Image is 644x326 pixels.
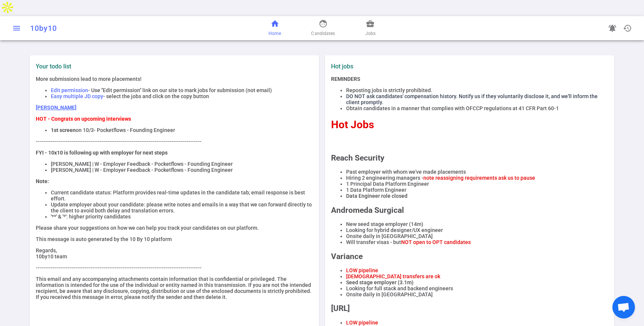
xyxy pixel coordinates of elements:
[36,150,168,156] strong: FYI - 10x10 is following up with employer for next steps
[401,239,471,245] span: NOT open to OPT candidates
[346,239,608,245] li: Will transfer visas - but
[36,76,142,82] span: More submissions lead to more placements!
[311,19,335,37] a: Candidates
[423,175,535,181] span: note reassigning requirements ask us to pause
[346,221,608,227] li: New seed stage employer (14m)
[103,93,209,99] span: - select the jobs and click on the copy button
[30,24,212,33] div: 10by10
[36,276,313,300] p: This email and any accompanying attachments contain information that is confidential or privilege...
[51,214,313,220] li: '**' & '*': higher priority candidates
[346,279,414,285] span: Seed stage employer (3.1m)
[331,63,467,70] label: Hot jobs
[346,233,608,239] li: Onsite daily in [GEOGRAPHIC_DATA]
[608,24,617,33] span: notifications_active
[51,161,313,167] li: [PERSON_NAME] | W - Employer Feedback - Pocketflows - Founding Engineer
[346,181,608,187] li: 1 Principal Data Platform Engineer
[620,21,635,36] button: Open history
[346,175,608,181] li: Hiring 2 engineering managers -
[346,291,608,297] li: Onsite daily in [GEOGRAPHIC_DATA]
[311,30,335,37] span: Candidates
[319,19,328,28] span: face
[51,167,313,173] li: [PERSON_NAME] | W - Employer Feedback - Pocketflows - Founding Engineer
[366,19,375,28] span: business_center
[76,127,94,133] span: on 10/3
[269,19,281,37] a: Home
[623,24,632,33] span: history
[51,93,103,99] span: Easy multiple JD copy
[36,247,313,259] p: Regards, 10by10 team
[346,267,378,273] span: LOW pipeline
[51,87,88,93] span: Edit permission
[12,24,21,33] span: menu
[331,206,608,215] h2: Andromeda Surgical
[346,105,608,111] li: Obtain candidates in a manner that complies with OFCCP regulations at 41 CFR Part 60-1
[346,285,608,291] li: Looking for full stack and backend engineers
[331,252,608,261] h2: Variance
[331,76,360,82] strong: REMINDERS
[36,105,76,111] a: [PERSON_NAME]
[346,87,608,93] li: Reposting jobs is strictly prohibited.
[346,273,440,279] span: [DEMOGRAPHIC_DATA] transfers are ok
[346,227,608,233] li: Looking for hybrid designer/UX engineer
[346,320,378,326] span: LOW pipeline
[612,296,635,318] div: Open chat
[51,127,76,133] strong: 1st screen
[36,236,313,242] p: This message is auto generated by the 10 By 10 platform
[36,265,313,271] p: ----------------------------------------------------------------------------------------
[346,187,608,193] li: 1 Data Platform Engineer
[346,193,407,199] span: Data Engineer role closed
[331,304,608,313] h2: [URL]
[346,93,598,105] span: DO NOT ask candidates' compensation history. Notify us if they voluntarily disclose it, and we'll...
[365,30,375,37] span: Jobs
[88,87,272,93] span: - Use "Edit permission" link on our site to mark jobs for submission (not email)
[331,118,374,131] span: Hot Jobs
[9,21,24,36] button: Open menu
[36,178,49,184] strong: Note:
[605,21,620,36] a: Go to see announcements
[36,225,313,231] p: Please share your suggestions on how we can help you track your candidates on our platform.
[51,190,313,202] li: Current candidate status: Platform provides real-time updates in the candidate tab; email respons...
[269,30,281,37] span: Home
[36,138,313,144] p: ----------------------------------------------------------------------------------------
[36,116,131,122] strong: HOT - Congrats on upcoming interviews
[94,127,175,133] span: - Pocketflows - Founding Engineer
[51,202,313,214] li: Update employer about your candidate: please write notes and emails in a way that we can forward ...
[270,19,279,28] span: home
[36,63,313,70] label: Your todo list
[365,19,375,37] a: Jobs
[331,153,608,162] h2: Reach Security
[346,169,608,175] li: Past employer with whom we've made placements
